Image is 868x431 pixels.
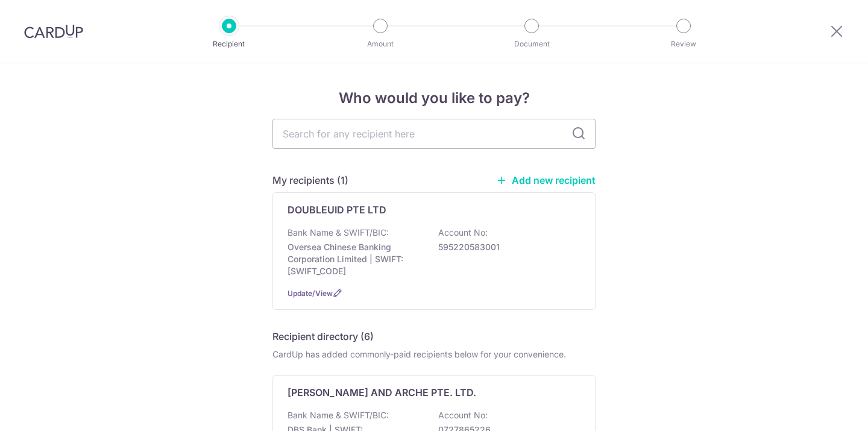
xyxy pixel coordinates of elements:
p: Account No: [438,409,488,421]
p: Document [487,38,576,50]
p: [PERSON_NAME] AND ARCHE PTE. LTD. [288,385,476,400]
h5: My recipients (1) [272,173,348,187]
a: Update/View [288,289,333,298]
h4: Who would you like to pay? [272,87,596,109]
p: Account No: [438,227,488,239]
img: CardUp [24,24,83,39]
div: CardUp has added commonly-paid recipients below for your convenience. [272,348,596,360]
h5: Recipient directory (6) [272,329,374,344]
p: Recipient [184,38,274,50]
p: Amount [336,38,425,50]
input: Search for any recipient here [272,119,596,149]
p: Bank Name & SWIFT/BIC: [288,227,389,239]
a: Add new recipient [496,174,596,186]
p: DOUBLEUID PTE LTD [288,203,386,217]
p: Review [639,38,728,50]
p: 595220583001 [438,241,573,253]
p: Oversea Chinese Banking Corporation Limited | SWIFT: [SWIFT_CODE] [288,241,423,277]
p: Bank Name & SWIFT/BIC: [288,409,389,421]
